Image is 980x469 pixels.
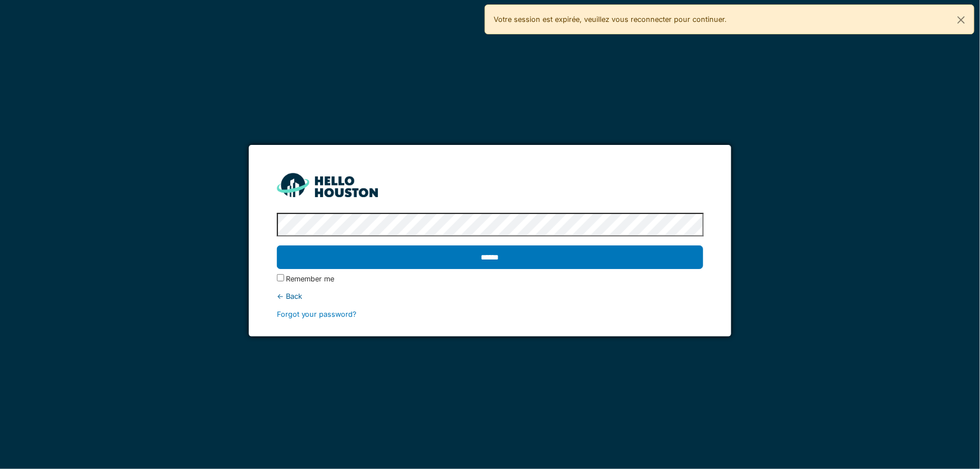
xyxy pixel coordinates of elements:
[277,173,378,197] img: HH_line-BYnF2_Hg.png
[277,310,357,318] a: Forgot your password?
[277,291,704,302] div: ← Back
[485,4,975,34] div: Votre session est expirée, veuillez vous reconnecter pour continuer.
[286,274,335,284] label: Remember me
[949,5,974,35] button: Close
